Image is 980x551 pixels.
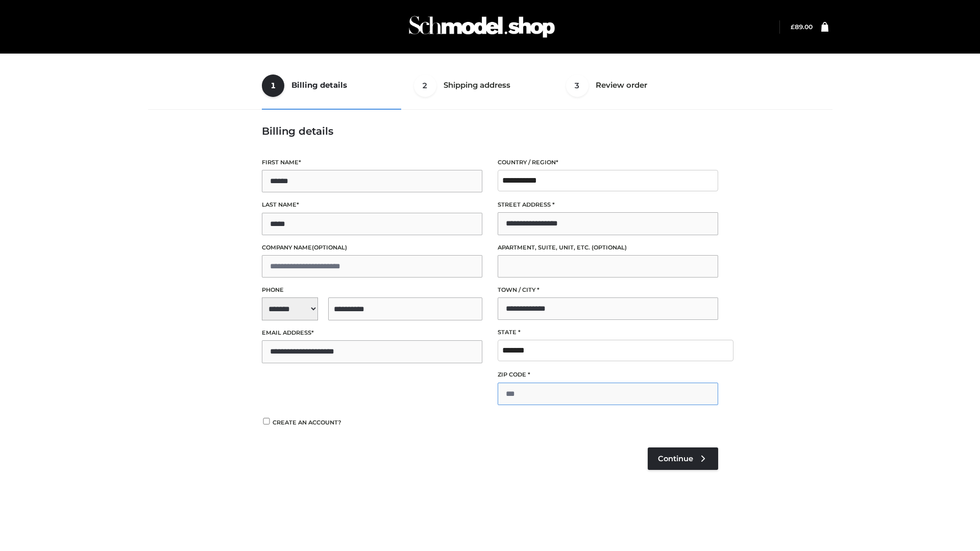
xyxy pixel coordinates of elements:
label: First name [262,158,482,167]
span: £ [791,23,795,31]
label: Phone [262,285,482,295]
a: Continue [648,447,718,470]
label: Apartment, suite, unit, etc. [498,243,718,253]
span: Create an account? [273,419,341,426]
span: Continue [658,454,693,463]
a: £89.00 [791,23,813,31]
label: Email address [262,328,482,338]
label: Street address [498,200,718,210]
span: (optional) [592,244,627,251]
label: Last name [262,200,482,210]
label: ZIP Code [498,370,718,380]
label: Country / Region [498,158,718,167]
label: State [498,328,718,337]
span: (optional) [312,244,347,251]
label: Town / City [498,285,718,295]
h3: Billing details [262,125,718,137]
label: Company name [262,243,482,253]
input: Create an account? [262,418,271,424]
bdi: 89.00 [791,23,813,31]
img: Schmodel Admin 964 [405,7,558,47]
